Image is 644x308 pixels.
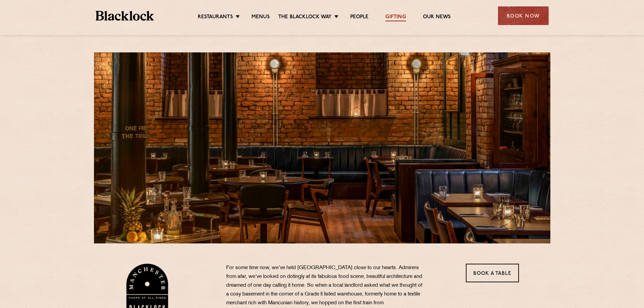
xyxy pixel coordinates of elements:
a: The Blacklock Way [278,14,332,21]
a: Book a Table [466,264,519,282]
a: Menus [252,14,270,21]
a: Our News [423,14,451,21]
a: Gifting [385,14,406,21]
a: People [350,14,368,21]
a: Restaurants [198,14,233,21]
div: Book Now [498,6,549,25]
img: BL_Textured_Logo-footer-cropped.svg [96,11,154,21]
